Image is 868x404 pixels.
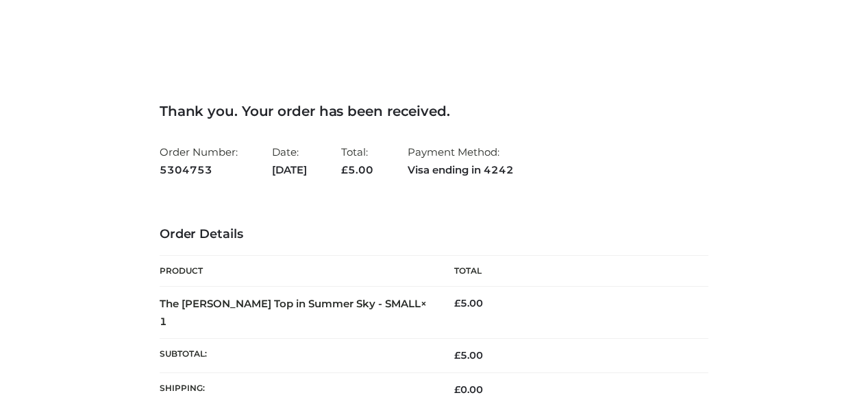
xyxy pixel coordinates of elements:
[272,161,307,179] strong: [DATE]
[160,227,708,242] h3: Order Details
[341,163,373,176] span: 5.00
[160,339,434,372] th: Subtotal:
[341,140,373,182] li: Total:
[454,349,460,361] span: £
[160,140,238,182] li: Order Number:
[272,140,307,182] li: Date:
[408,140,514,182] li: Payment Method:
[454,349,483,361] span: 5.00
[160,256,434,287] th: Product
[454,383,483,396] bdi: 0.00
[160,161,238,179] strong: 5304753
[408,161,514,179] strong: Visa ending in 4242
[160,297,427,328] strong: × 1
[160,103,708,119] h3: Thank you. Your order has been received.
[454,297,483,309] bdi: 5.00
[454,383,460,396] span: £
[454,297,460,309] span: £
[160,297,427,328] strong: The [PERSON_NAME] Top in Summer Sky - SMALL
[434,256,708,287] th: Total
[341,163,348,176] span: £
